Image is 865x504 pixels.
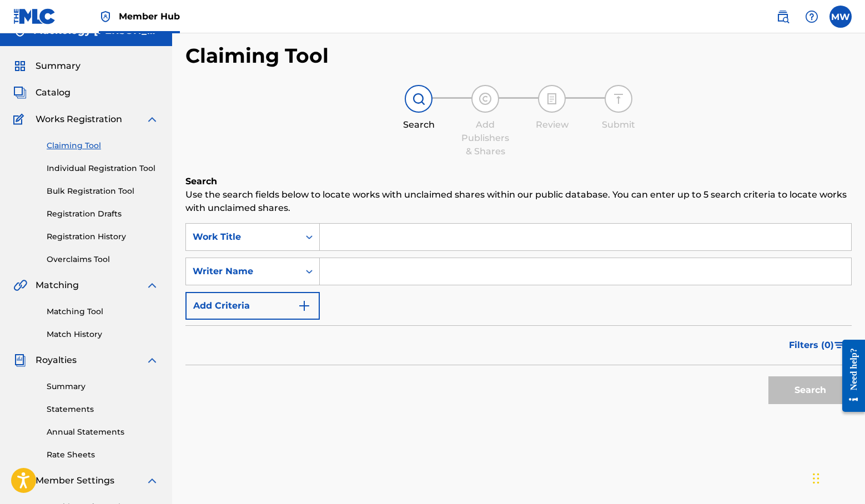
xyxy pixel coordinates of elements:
[185,43,329,68] h2: Claiming Tool
[145,354,159,367] img: expand
[47,381,159,392] a: Summary
[13,86,27,99] img: Catalog
[479,92,492,105] img: step indicator icon for Add Publishers & Shares
[834,331,865,421] iframe: Resource Center
[47,404,159,415] a: Statements
[809,451,865,504] iframe: Chat Widget
[36,86,71,99] span: Catalog
[36,474,114,487] span: Member Settings
[193,230,293,244] div: Work Title
[185,292,320,320] button: Add Criteria
[185,188,852,215] p: Use the search fields below to locate works with unclaimed shares within our public database. You...
[829,6,852,28] div: User Menu
[13,113,28,126] img: Works Registration
[47,426,159,438] a: Annual Statements
[47,306,159,317] a: Matching Tool
[457,118,513,158] div: Add Publishers & Shares
[36,354,77,367] span: Royalties
[776,10,789,23] img: search
[13,279,27,292] img: Matching
[391,118,446,132] div: Search
[47,254,159,265] a: Overclaims Tool
[36,279,79,292] span: Matching
[789,339,834,352] span: Filters ( 0 )
[412,92,425,105] img: step indicator icon for Search
[13,86,71,99] a: CatalogCatalog
[185,223,852,410] form: Search Form
[298,299,311,313] img: 9d2ae6d4665cec9f34b9.svg
[524,118,580,132] div: Review
[47,329,159,340] a: Match History
[145,279,159,292] img: expand
[193,265,293,278] div: Writer Name
[813,462,819,495] div: Drag
[36,113,122,126] span: Works Registration
[47,163,159,174] a: Individual Registration Tool
[801,6,823,28] div: Help
[99,10,112,23] img: Top Rightsholder
[36,59,81,73] span: Summary
[47,231,159,243] a: Registration History
[612,92,625,105] img: step indicator icon for Submit
[119,10,180,23] span: Member Hub
[13,59,27,73] img: Summary
[185,175,852,188] h6: Search
[47,185,159,197] a: Bulk Registration Tool
[805,10,818,23] img: help
[145,474,159,487] img: expand
[145,113,159,126] img: expand
[47,140,159,152] a: Claiming Tool
[13,59,81,73] a: SummarySummary
[782,331,852,359] button: Filters (0)
[13,354,27,367] img: Royalties
[772,6,794,28] a: Public Search
[591,118,646,132] div: Submit
[13,8,56,24] img: MLC Logo
[47,449,159,461] a: Rate Sheets
[47,208,159,220] a: Registration Drafts
[545,92,559,105] img: step indicator icon for Review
